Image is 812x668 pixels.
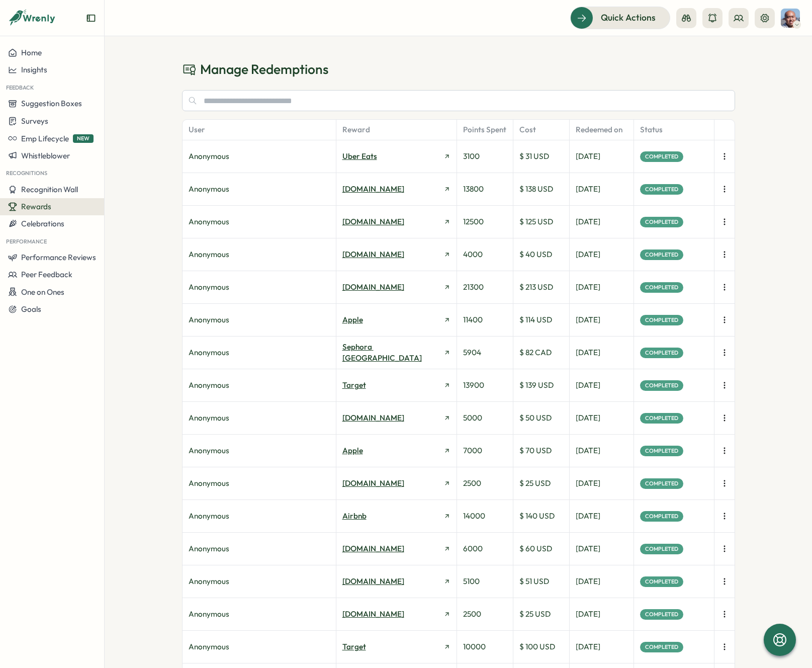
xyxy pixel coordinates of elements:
[576,412,600,424] span: [DATE]
[519,314,552,325] span: $ 114 USD
[183,565,336,598] div: Anonymous
[576,641,600,652] span: [DATE]
[342,511,367,522] p: Airbnb
[457,435,513,467] div: 7000
[342,216,404,227] p: [DOMAIN_NAME]
[342,445,450,456] a: Apple
[21,116,48,126] span: Surveys
[576,478,600,489] span: [DATE]
[457,533,513,565] div: 6000
[342,184,450,195] a: [DOMAIN_NAME]
[183,631,336,663] div: Anonymous
[640,413,683,424] span: Completed
[342,609,450,620] a: [DOMAIN_NAME]
[21,185,78,194] span: Recognition Wall
[640,642,683,652] span: Completed
[342,543,450,554] a: [DOMAIN_NAME]
[183,369,336,401] div: Anonymous
[640,348,683,358] span: Completed
[457,631,513,663] div: 10000
[342,478,404,489] p: [DOMAIN_NAME]
[21,202,51,211] span: Rewards
[342,314,363,325] p: Apple
[21,219,64,228] span: Celebrations
[342,342,441,364] p: Sephora [GEOGRAPHIC_DATA]
[183,533,336,565] div: Anonymous
[183,598,336,630] div: Anonymous
[570,7,670,29] button: Quick Actions
[342,216,450,227] a: [DOMAIN_NAME]
[21,134,69,143] span: Emp Lifecycle
[183,304,336,336] div: Anonymous
[342,342,450,364] a: Sephora [GEOGRAPHIC_DATA]
[576,380,600,391] span: [DATE]
[336,120,457,140] div: Reward
[73,134,94,143] span: NEW
[183,120,336,140] div: User
[457,402,513,434] div: 5000
[342,478,450,489] a: [DOMAIN_NAME]
[576,314,600,325] span: [DATE]
[342,151,377,162] p: Uber Eats
[21,270,72,279] span: Peer Feedback
[513,120,570,140] div: Cost
[21,48,42,57] span: Home
[576,282,600,293] span: [DATE]
[640,315,683,325] span: Completed
[342,412,450,424] a: [DOMAIN_NAME]
[576,347,600,358] span: [DATE]
[640,478,683,489] span: Completed
[519,380,554,391] span: $ 139 USD
[519,282,553,293] span: $ 213 USD
[183,140,336,173] div: Anonymous
[576,609,600,620] span: [DATE]
[519,249,552,260] span: $ 40 USD
[342,641,366,652] p: Target
[342,249,450,260] a: [DOMAIN_NAME]
[21,65,47,74] span: Insights
[519,576,549,587] span: $ 51 USD
[640,511,683,522] span: Completed
[519,445,552,456] span: $ 70 USD
[183,173,336,205] div: Anonymous
[601,11,656,24] span: Quick Actions
[183,238,336,271] div: Anonymous
[342,380,450,391] a: Target
[519,511,555,522] span: $ 140 USD
[183,206,336,238] div: Anonymous
[342,184,404,195] p: [DOMAIN_NAME]
[576,151,600,162] span: [DATE]
[21,99,82,108] span: Suggestion Boxes
[519,412,552,424] span: $ 50 USD
[519,151,549,162] span: $ 31 USD
[570,120,634,140] div: Redeemed on
[457,120,513,140] div: Points Spent
[342,576,450,587] a: [DOMAIN_NAME]
[640,151,683,162] span: Completed
[183,271,336,303] div: Anonymous
[86,13,96,23] button: Expand sidebar
[640,576,683,587] span: Completed
[519,641,555,652] span: $ 100 USD
[640,446,683,456] span: Completed
[457,500,513,532] div: 14000
[342,609,404,620] p: [DOMAIN_NAME]
[640,609,683,620] span: Completed
[342,576,404,587] p: [DOMAIN_NAME]
[342,314,450,325] a: Apple
[200,60,328,78] span: Manage Redemptions
[457,238,513,271] div: 4000
[519,184,553,195] span: $ 138 USD
[183,402,336,434] div: Anonymous
[21,287,64,297] span: One on Ones
[576,184,600,195] span: [DATE]
[342,380,366,391] p: Target
[21,253,96,262] span: Performance Reviews
[342,543,404,554] p: [DOMAIN_NAME]
[342,511,450,522] a: Airbnb
[781,9,800,28] img: Eric Lam
[519,543,552,554] span: $ 60 USD
[21,151,70,160] span: Whistleblower
[183,337,336,369] div: Anonymous
[342,151,450,162] a: Uber Eats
